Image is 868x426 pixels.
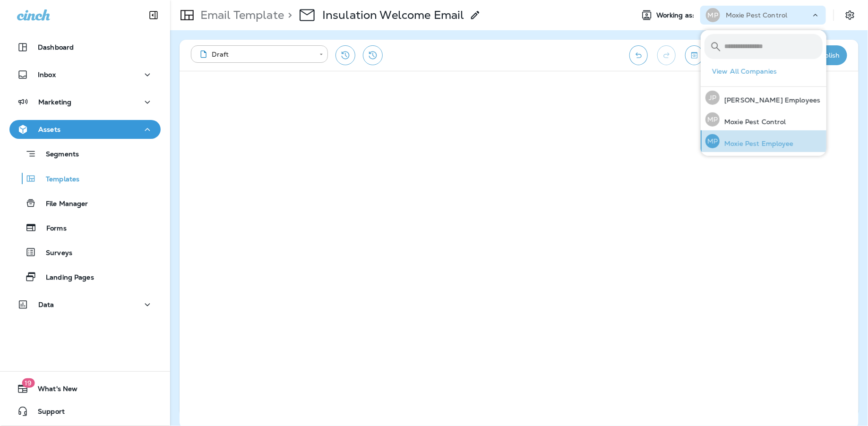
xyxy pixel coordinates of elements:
[726,11,788,19] p: Moxie Pest Control
[38,301,54,308] p: Data
[38,126,60,133] p: Assets
[363,45,383,65] button: View Changelog
[9,169,161,188] button: Templates
[720,140,794,147] p: Moxie Pest Employee
[37,224,67,233] p: Forms
[9,93,161,111] button: Marketing
[284,8,292,22] p: >
[9,65,161,84] button: Inbox
[701,130,826,152] button: MPMoxie Pest Employee
[36,150,79,160] p: Segments
[708,64,826,79] button: View All Companies
[705,91,720,105] div: JP
[140,6,167,25] button: Collapse Sidebar
[706,8,720,22] div: MP
[629,45,648,65] button: Undo
[720,118,786,126] p: Moxie Pest Control
[9,379,161,398] button: 19What's New
[9,267,161,287] button: Landing Pages
[28,408,65,419] span: Support
[705,134,720,148] div: MP
[9,295,161,314] button: Data
[38,71,56,78] p: Inbox
[9,144,161,164] button: Segments
[198,50,313,59] div: Draft
[9,38,161,57] button: Dashboard
[9,218,161,238] button: Forms
[335,45,355,65] button: Restore from previous version
[22,378,34,388] span: 19
[9,402,161,421] button: Support
[38,43,74,51] p: Dashboard
[36,175,79,184] p: Templates
[685,45,704,65] button: Toggle preview
[9,242,161,262] button: Surveys
[36,200,88,209] p: File Manager
[656,11,696,19] span: Working as:
[197,8,284,22] p: Email Template
[701,87,826,109] button: JP[PERSON_NAME] Employees
[28,385,77,396] span: What's New
[9,193,161,213] button: File Manager
[705,112,720,127] div: MP
[38,98,71,106] p: Marketing
[720,96,820,104] p: [PERSON_NAME] Employees
[36,249,72,258] p: Surveys
[701,109,826,130] button: MPMoxie Pest Control
[36,273,94,282] p: Landing Pages
[322,8,464,22] p: Insulation Welcome Email
[9,120,161,139] button: Assets
[842,7,859,24] button: Settings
